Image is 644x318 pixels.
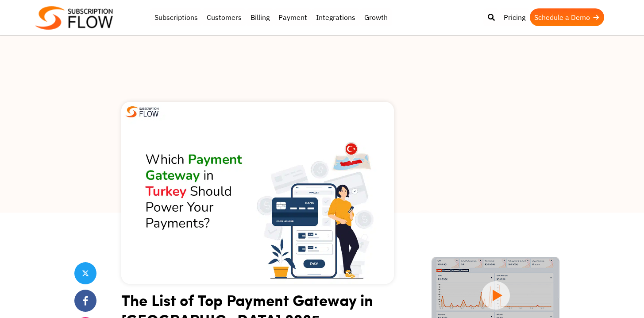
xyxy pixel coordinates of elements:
a: Schedule a Demo [530,8,604,26]
a: Growth [360,8,392,26]
a: Pricing [499,8,530,26]
a: Customers [202,8,246,26]
a: Subscriptions [150,8,202,26]
a: Payment [274,8,312,26]
img: Subscriptionflow [35,6,113,30]
a: Integrations [312,8,360,26]
img: payment gateway in turkey [121,102,394,284]
iframe: Intercom live chat [614,288,635,309]
a: Billing [246,8,274,26]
